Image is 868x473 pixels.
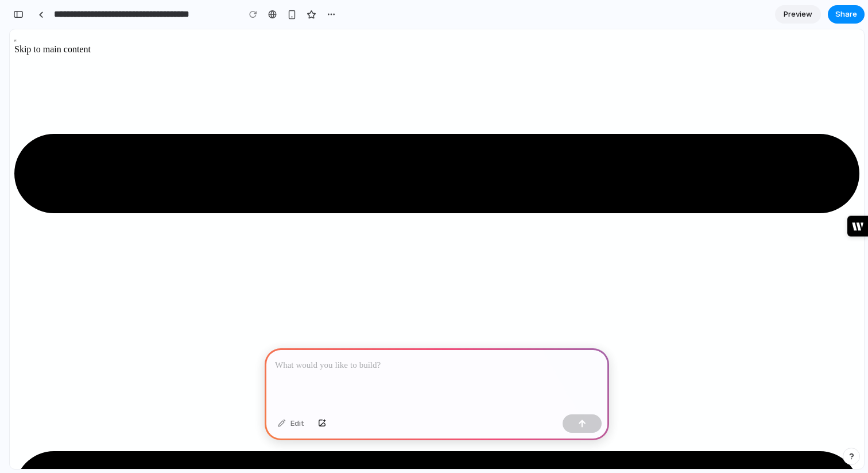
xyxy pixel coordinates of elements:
iframe: Asana Survey [5,10,7,13]
span: Share [835,9,857,20]
div: Skip to main content [5,15,850,25]
button: Share [828,5,865,24]
a: Preview [775,5,821,24]
span: Preview [784,9,812,20]
div: Asana Survey [5,5,850,15]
